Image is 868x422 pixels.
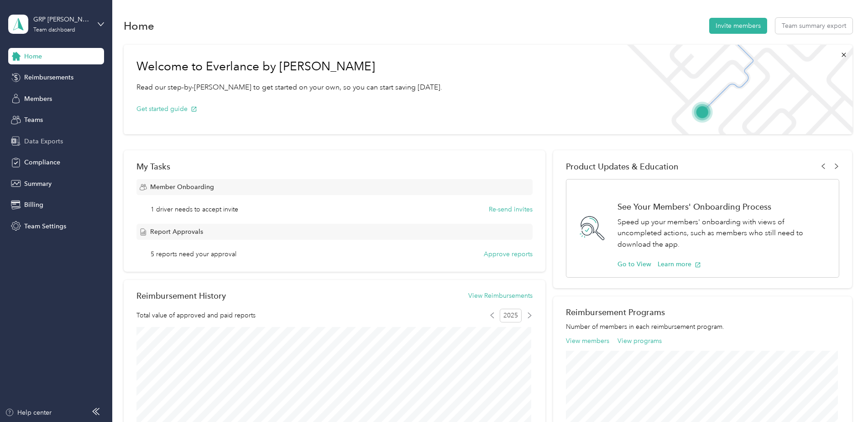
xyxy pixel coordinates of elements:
button: Go to View [617,259,651,269]
span: Team Settings [24,222,66,231]
span: Summary [24,179,52,189]
span: Compliance [24,158,60,167]
button: Get started guide [136,104,197,114]
h1: Home [124,21,154,31]
div: My Tasks [136,162,533,171]
div: GRP [PERSON_NAME] [33,15,90,24]
h1: Welcome to Everlance by [PERSON_NAME] [136,59,442,74]
img: Welcome to everlance [618,45,852,134]
button: Help center [5,408,52,417]
span: Member Onboarding [150,182,214,192]
h1: See Your Members' Onboarding Process [617,202,829,211]
h2: Reimbursement History [136,291,226,301]
span: Report Approvals [150,227,203,237]
p: Number of members in each reimbursement program. [566,322,839,332]
span: Members [24,94,52,104]
span: Billing [24,200,43,210]
span: Data Exports [24,137,63,146]
button: Team summary export [775,18,852,34]
span: Total value of approved and paid reports [136,311,256,320]
button: View Reimbursements [468,291,533,301]
span: 1 driver needs to accept invite [151,205,238,214]
span: Product Updates & Education [566,162,679,171]
div: Team dashboard [33,27,75,33]
span: Home [24,52,42,61]
button: Re-send invites [489,205,533,214]
button: Invite members [709,18,767,34]
span: Teams [24,115,43,125]
h2: Reimbursement Programs [566,307,839,317]
span: Reimbursements [24,73,73,82]
p: Speed up your members' onboarding with views of uncompleted actions, such as members who still ne... [617,216,829,250]
p: Read our step-by-[PERSON_NAME] to get started on your own, so you can start saving [DATE]. [136,82,442,93]
button: Approve reports [484,249,533,259]
span: 5 reports need your approval [151,249,236,259]
iframe: Everlance-gr Chat Button Frame [817,371,868,422]
button: View members [566,336,609,346]
button: View programs [617,336,662,346]
span: 2025 [500,309,522,322]
button: Learn more [658,259,701,269]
